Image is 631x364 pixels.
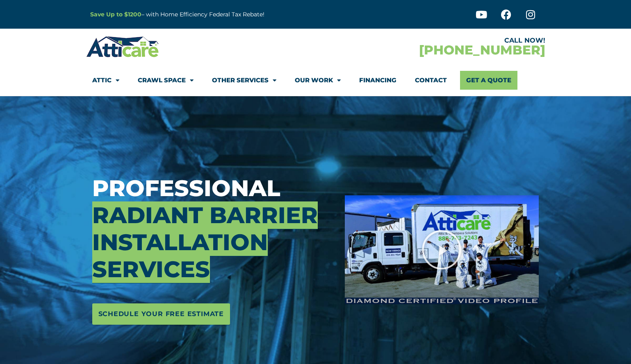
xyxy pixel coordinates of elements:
a: Our Work [295,71,341,90]
a: Other Services [212,71,276,90]
a: Schedule Your Free Estimate [92,303,230,325]
a: Save Up to $1200 [90,11,141,18]
div: Play Video [421,229,462,270]
div: CALL NOW! [316,37,545,44]
a: Contact [415,71,447,90]
span: Schedule Your Free Estimate [98,307,224,321]
a: Get A Quote [460,71,517,90]
nav: Menu [92,71,539,90]
p: – with Home Efficiency Federal Tax Rebate! [90,10,356,19]
a: Crawl Space [138,71,194,90]
span: Radiant Barrier Installation Services [92,201,318,283]
h3: Professional [92,175,333,283]
a: Attic [92,71,119,90]
a: Financing [359,71,396,90]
